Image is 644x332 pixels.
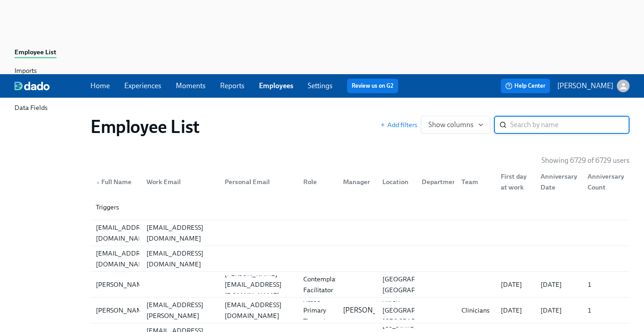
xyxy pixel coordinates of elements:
[90,272,630,298] a: [PERSON_NAME][PERSON_NAME][EMAIL_ADDRESS][DOMAIN_NAME]Contemplative Facilitator[GEOGRAPHIC_DATA],...
[494,173,533,191] div: First day at work
[580,173,628,191] div: Anniversary Count
[90,220,630,246] div: [EMAIL_ADDRESS][DOMAIN_NAME][EMAIL_ADDRESS][DOMAIN_NAME]
[92,279,152,290] div: [PERSON_NAME]
[343,305,399,315] p: [PERSON_NAME]
[300,176,335,187] div: Role
[584,305,628,316] div: 1
[90,220,630,246] a: [EMAIL_ADDRESS][DOMAIN_NAME][EMAIL_ADDRESS][DOMAIN_NAME]
[14,47,83,58] a: Employee List
[217,173,296,191] div: Personal Email
[300,274,350,295] div: Contemplative Facilitator
[14,81,50,90] img: dado
[584,279,628,290] div: 1
[90,81,110,90] a: Home
[541,156,630,166] p: Showing 6729 of 6729 users
[418,176,463,187] div: Department
[90,116,200,138] h1: Employee List
[380,120,417,129] button: Add filters
[421,116,490,134] button: Show columns
[14,81,90,90] a: dado
[379,294,452,327] div: Akron [GEOGRAPHIC_DATA] [GEOGRAPHIC_DATA]
[176,81,206,90] a: Moments
[92,176,139,187] div: Full Name
[375,173,414,191] div: Location
[92,202,139,213] div: Triggers
[497,305,533,316] div: [DATE]
[221,299,296,321] div: [EMAIL_ADDRESS][DOMAIN_NAME]
[414,173,454,191] div: Department
[92,248,156,270] div: [EMAIL_ADDRESS][DOMAIN_NAME]
[90,272,630,297] div: [PERSON_NAME][PERSON_NAME][EMAIL_ADDRESS][DOMAIN_NAME]Contemplative Facilitator[GEOGRAPHIC_DATA],...
[90,194,630,220] a: Triggers
[14,66,37,77] div: Imports
[220,81,244,90] a: Reports
[92,222,156,244] div: [EMAIL_ADDRESS][DOMAIN_NAME]
[143,248,218,270] div: [EMAIL_ADDRESS][DOMAIN_NAME]
[90,194,630,220] div: Triggers
[14,103,47,114] div: Data Fields
[584,171,628,193] div: Anniversary Count
[537,279,581,290] div: [DATE]
[336,173,375,191] div: Manager
[458,176,494,187] div: Team
[537,171,581,193] div: Anniversary Date
[143,289,218,332] div: [PERSON_NAME][EMAIL_ADDRESS][PERSON_NAME][DOMAIN_NAME]
[14,47,56,58] div: Employee List
[497,171,533,193] div: First day at work
[300,294,335,327] div: Assoc Primary Therapist
[339,176,375,187] div: Manager
[308,81,333,90] a: Settings
[557,81,613,91] p: [PERSON_NAME]
[96,180,100,185] span: ▲
[428,120,483,129] span: Show columns
[501,79,550,93] button: Help Center
[259,81,293,90] a: Employees
[143,176,218,187] div: Work Email
[296,173,335,191] div: Role
[139,173,218,191] div: Work Email
[14,103,83,114] a: Data Fields
[497,279,533,290] div: [DATE]
[14,66,83,77] a: Imports
[352,81,394,90] a: Review us on G2
[90,298,630,323] div: [PERSON_NAME][PERSON_NAME][EMAIL_ADDRESS][PERSON_NAME][DOMAIN_NAME][EMAIL_ADDRESS][DOMAIN_NAME]As...
[347,79,398,93] button: Review us on G2
[454,173,494,191] div: Team
[379,176,414,187] div: Location
[379,274,454,295] div: [GEOGRAPHIC_DATA], [GEOGRAPHIC_DATA]
[90,246,630,272] a: [EMAIL_ADDRESS][DOMAIN_NAME][EMAIL_ADDRESS][DOMAIN_NAME]
[92,305,152,316] div: [PERSON_NAME]
[510,116,630,134] input: Search by name
[124,81,161,90] a: Experiences
[557,80,630,92] button: [PERSON_NAME]
[90,246,630,271] div: [EMAIL_ADDRESS][DOMAIN_NAME][EMAIL_ADDRESS][DOMAIN_NAME]
[143,222,218,244] div: [EMAIL_ADDRESS][DOMAIN_NAME]
[221,268,296,301] div: [PERSON_NAME][EMAIL_ADDRESS][DOMAIN_NAME]
[458,305,494,316] div: Clinicians
[537,305,581,316] div: [DATE]
[90,298,630,323] a: [PERSON_NAME][PERSON_NAME][EMAIL_ADDRESS][PERSON_NAME][DOMAIN_NAME][EMAIL_ADDRESS][DOMAIN_NAME]As...
[221,176,296,187] div: Personal Email
[533,173,581,191] div: Anniversary Date
[505,81,545,90] span: Help Center
[92,173,139,191] div: ▲Full Name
